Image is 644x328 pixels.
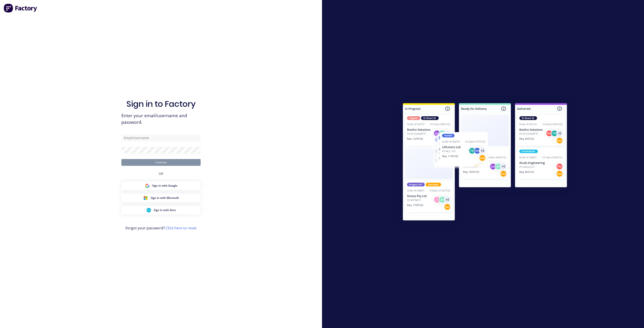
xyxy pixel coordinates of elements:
[121,181,201,190] button: Google Sign inSign in with Google
[147,208,151,212] img: Xero Sign in
[4,4,38,13] img: Factory
[152,184,177,188] span: Sign in with Google
[125,225,197,231] span: Forgot your password?
[143,196,148,200] img: Microsoft Sign in
[121,206,201,214] button: Xero Sign inSign in with Xero
[154,208,176,212] span: Sign in with Xero
[121,135,201,141] input: Email/Username
[166,226,197,231] a: Click here to reset
[159,166,163,181] div: OR
[393,94,577,231] img: Sign in
[151,196,179,200] span: Sign in with Microsoft
[121,112,201,126] span: Enter your email/username and password.
[121,194,201,202] button: Microsoft Sign inSign in with Microsoft
[126,99,196,109] h1: Sign in to Factory
[121,159,201,166] button: Continue
[145,183,149,188] img: Google Sign in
